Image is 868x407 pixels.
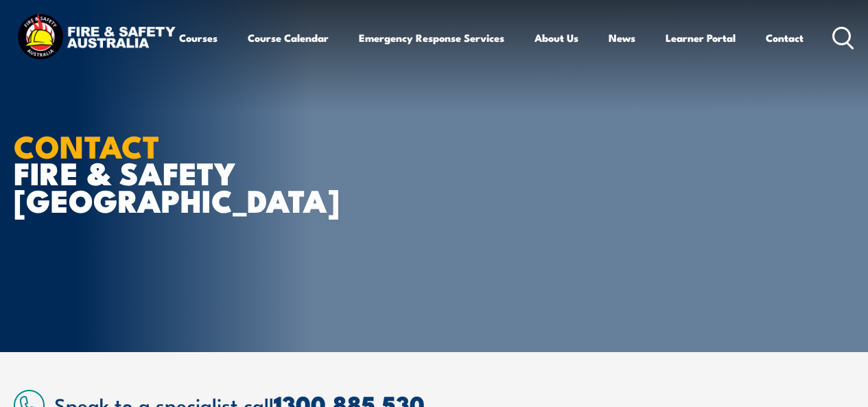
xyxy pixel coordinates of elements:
a: Emergency Response Services [359,21,504,54]
a: Courses [179,21,218,54]
h1: FIRE & SAFETY [GEOGRAPHIC_DATA] [14,132,353,212]
a: Learner Portal [666,21,736,54]
a: Course Calendar [248,21,329,54]
strong: CONTACT [14,121,160,169]
a: News [609,21,635,54]
a: Contact [766,21,804,54]
a: About Us [535,21,578,54]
